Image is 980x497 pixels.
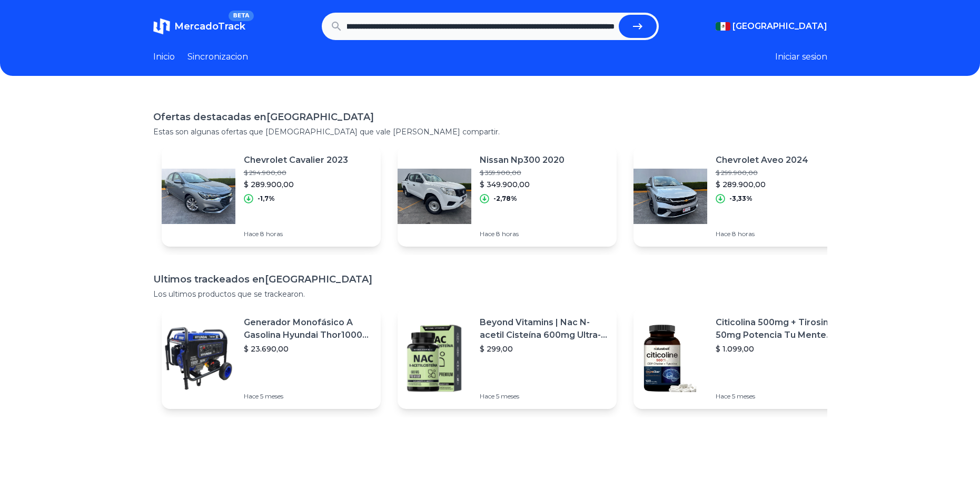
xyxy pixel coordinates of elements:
a: Featured imageChevrolet Cavalier 2023$ 294.900,00$ 289.900,00-1,7%Hace 8 horas [162,145,381,247]
a: Inicio [153,51,175,63]
p: $ 1.099,00 [716,344,844,354]
p: $ 289.900,00 [244,179,348,190]
button: Iniciar sesion [775,51,827,63]
img: Featured image [162,159,235,233]
p: Generador Monofásico A Gasolina Hyundai Thor10000 P 11.5 Kw [244,316,372,342]
a: Featured imageGenerador Monofásico A Gasolina Hyundai Thor10000 P 11.5 Kw$ 23.690,00Hace 5 meses [162,308,381,409]
span: BETA [229,11,253,21]
img: Featured image [398,321,471,395]
img: Mexico [716,22,730,31]
p: Los ultimos productos que se trackearon. [153,289,827,299]
span: MercadoTrack [174,21,245,32]
p: -1,7% [258,194,275,203]
p: $ 299.900,00 [716,169,808,177]
a: Featured imageChevrolet Aveo 2024$ 299.900,00$ 289.900,00-3,33%Hace 8 horas [633,145,853,247]
a: Featured imageBeyond Vitamins | Nac N-acetil Cisteína 600mg Ultra-premium Con Inulina De Agave (p... [398,308,617,409]
p: $ 299,00 [480,344,608,354]
p: Nissan Np300 2020 [480,154,565,167]
button: [GEOGRAPHIC_DATA] [716,20,827,33]
p: $ 294.900,00 [244,169,348,177]
p: Chevrolet Cavalier 2023 [244,154,348,167]
h1: Ofertas destacadas en [GEOGRAPHIC_DATA] [153,110,827,124]
img: MercadoTrack [153,18,170,35]
img: Featured image [162,321,235,395]
p: Hace 8 horas [716,230,808,238]
span: [GEOGRAPHIC_DATA] [732,20,827,33]
a: MercadoTrackBETA [153,18,245,35]
p: Estas son algunas ofertas que [DEMOGRAPHIC_DATA] que vale [PERSON_NAME] compartir. [153,126,827,137]
a: Sincronizacion [187,51,248,63]
p: $ 349.900,00 [480,179,565,190]
p: $ 23.690,00 [244,344,372,354]
p: $ 289.900,00 [716,179,808,190]
p: $ 359.900,00 [480,169,565,177]
p: Hace 8 horas [480,230,565,238]
p: Hace 8 horas [244,230,348,238]
p: Hace 5 meses [480,392,608,401]
a: Featured imageCiticolina 500mg + Tirosina 50mg Potencia Tu Mente (120caps) Sabor Sin Sabor$ 1.099... [633,308,853,409]
h1: Ultimos trackeados en [GEOGRAPHIC_DATA] [153,272,827,287]
p: Hace 5 meses [244,392,372,401]
p: -3,33% [729,194,753,203]
a: Featured imageNissan Np300 2020$ 359.900,00$ 349.900,00-2,78%Hace 8 horas [398,145,617,247]
p: -2,78% [493,194,517,203]
img: Featured image [398,159,471,233]
p: Citicolina 500mg + Tirosina 50mg Potencia Tu Mente (120caps) Sabor Sin Sabor [716,316,844,342]
img: Featured image [633,321,707,395]
p: Beyond Vitamins | Nac N-acetil Cisteína 600mg Ultra-premium Con Inulina De Agave (prebiótico Natu... [480,316,608,342]
p: Chevrolet Aveo 2024 [716,154,808,167]
img: Featured image [633,159,707,233]
p: Hace 5 meses [716,392,844,401]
